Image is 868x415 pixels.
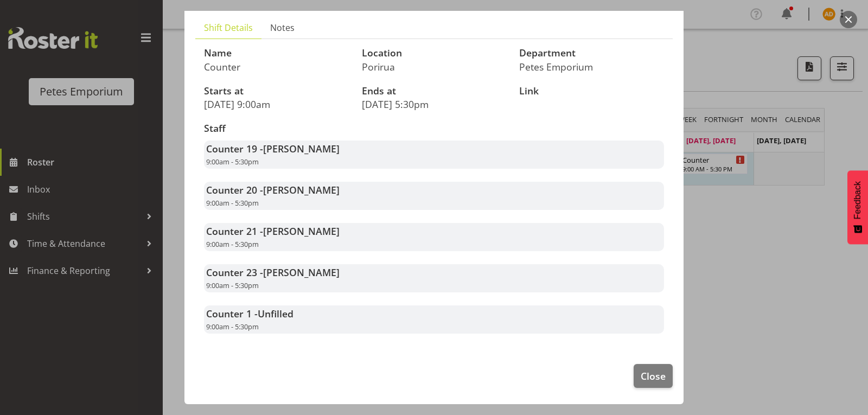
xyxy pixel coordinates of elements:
h3: Staff [204,123,664,134]
p: Porirua [362,61,507,73]
p: [DATE] 9:00am [204,98,349,110]
span: [PERSON_NAME] [263,183,340,196]
h3: Name [204,48,349,59]
strong: Counter 21 - [206,225,340,238]
h3: Link [519,86,664,97]
span: [PERSON_NAME] [263,266,340,279]
strong: Counter 23 - [206,266,340,279]
button: Close [634,364,673,388]
span: 9:00am - 5:30pm [206,280,259,290]
span: 9:00am - 5:30pm [206,157,259,167]
h3: Ends at [362,86,507,97]
span: 9:00am - 5:30pm [206,239,259,249]
h3: Department [519,48,664,59]
span: [PERSON_NAME] [263,225,340,238]
span: Feedback [853,181,863,219]
strong: Counter 19 - [206,142,340,155]
strong: Counter 20 - [206,183,340,196]
span: Close [641,369,666,383]
strong: Counter 1 - [206,307,293,320]
h3: Location [362,48,507,59]
span: Notes [270,21,295,34]
button: Feedback - Show survey [847,170,868,244]
span: Unfilled [258,307,293,320]
span: Shift Details [204,21,253,34]
p: [DATE] 5:30pm [362,98,507,110]
span: 9:00am - 5:30pm [206,322,259,331]
p: Counter [204,61,349,73]
h3: Starts at [204,86,349,97]
span: [PERSON_NAME] [263,142,340,155]
p: Petes Emporium [519,61,664,73]
span: 9:00am - 5:30pm [206,198,259,208]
